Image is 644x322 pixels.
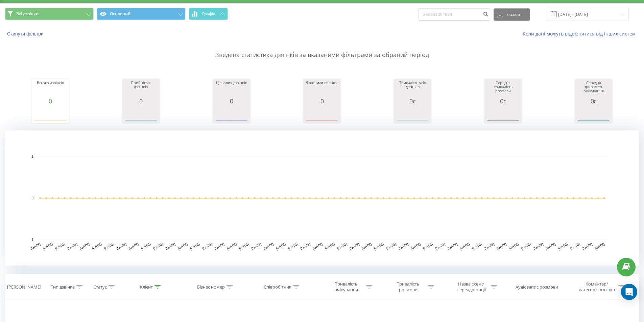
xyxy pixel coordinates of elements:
svg: A chart. [486,104,520,125]
text: [DATE] [422,242,433,250]
text: [DATE] [472,242,483,250]
div: Тривалість усіх дзвінків [396,81,429,98]
text: [DATE] [140,242,151,250]
div: 0 [33,98,67,104]
div: 0 [305,98,339,104]
text: [DATE] [533,242,544,250]
text: [DATE] [165,242,176,250]
text: [DATE] [152,242,164,250]
div: 0с [486,98,520,104]
text: [DATE] [79,242,90,250]
text: [DATE] [435,242,446,250]
div: Всього дзвінків [33,81,67,98]
div: Тип дзвінка [51,284,75,290]
text: -1 [30,238,33,242]
text: [DATE] [251,242,262,250]
text: [DATE] [226,242,237,250]
div: Прийнятих дзвінків [124,81,158,98]
text: [DATE] [116,242,127,250]
div: 0 [124,98,158,104]
text: [DATE] [582,242,593,250]
text: [DATE] [91,242,102,250]
text: [DATE] [557,242,569,250]
text: [DATE] [324,242,335,250]
text: [DATE] [447,242,458,250]
text: [DATE] [349,242,360,250]
svg: A chart. [396,104,429,125]
text: [DATE] [496,242,507,250]
text: [DATE] [238,242,249,250]
text: [DATE] [189,242,200,250]
text: [DATE] [410,242,421,250]
span: Графік [202,11,215,16]
div: Назва схеми переадресації [453,281,489,293]
div: 0с [396,98,429,104]
text: [DATE] [361,242,372,250]
span: Всі дзвінки [16,11,39,17]
text: [DATE] [337,242,348,250]
a: Коли дані можуть відрізнятися вiд інших систем [523,30,639,37]
text: [DATE] [263,242,274,250]
text: [DATE] [42,242,53,250]
svg: A chart. [124,104,158,125]
svg: A chart. [305,104,339,125]
text: [DATE] [386,242,397,250]
text: [DATE] [54,242,66,250]
text: [DATE] [300,242,311,250]
svg: A chart. [5,130,639,266]
p: Зведена статистика дзвінків за вказаними фільтрами за обраний період [5,37,639,59]
button: Експорт [494,8,530,21]
div: Середня тривалість очікування [577,81,611,98]
button: Всі дзвінки [5,8,94,20]
svg: A chart. [577,104,611,125]
text: [DATE] [570,242,581,250]
div: Співробітник [264,284,291,290]
div: Дзвонили вперше [305,81,339,98]
text: [DATE] [201,242,213,250]
text: [DATE] [521,242,532,250]
text: [DATE] [398,242,409,250]
text: [DATE] [594,242,605,250]
text: [DATE] [177,242,188,250]
text: [DATE] [128,242,139,250]
text: [DATE] [508,242,519,250]
div: Open Intercom Messenger [621,284,637,300]
div: Бізнес номер [197,284,225,290]
text: [DATE] [484,242,495,250]
text: [DATE] [545,242,556,250]
text: [DATE] [103,242,115,250]
div: 0с [577,98,611,104]
div: Тривалість очікування [328,281,364,293]
button: Основний [97,8,186,20]
text: [DATE] [30,242,41,250]
input: Пошук за номером [419,8,490,21]
text: [DATE] [459,242,470,250]
div: 0 [215,98,248,104]
div: Середня тривалість розмови [486,81,520,98]
div: Статус [93,284,107,290]
div: [PERSON_NAME] [7,284,41,290]
text: [DATE] [214,242,225,250]
button: Скинути фільтри [5,31,47,37]
text: [DATE] [312,242,323,250]
svg: A chart. [215,104,248,125]
text: [DATE] [287,242,299,250]
div: Цільових дзвінків [215,81,248,98]
svg: A chart. [33,104,67,125]
text: [DATE] [67,242,78,250]
div: Тривалість розмови [390,281,426,293]
text: [DATE] [373,242,384,250]
text: [DATE] [275,242,286,250]
text: 0 [31,196,33,200]
text: 1 [31,155,33,158]
div: Коментар/категорія дзвінка [577,281,617,293]
button: Графік [189,8,228,20]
